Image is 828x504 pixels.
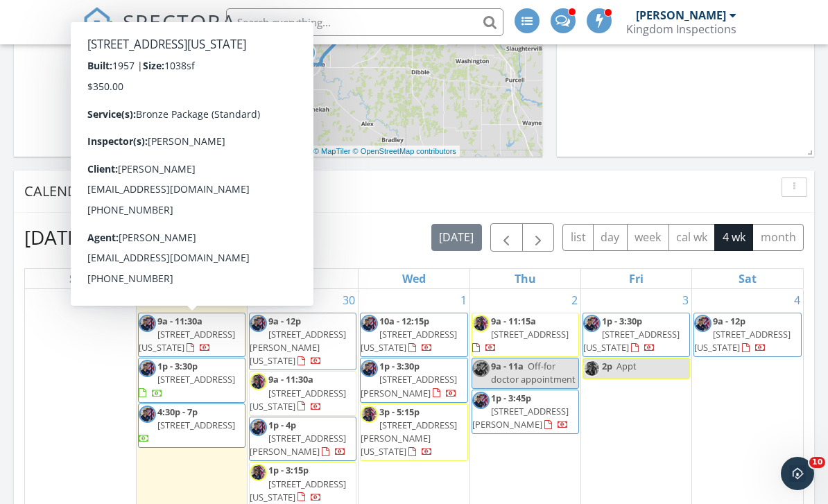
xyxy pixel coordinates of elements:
[472,313,579,358] a: 9a - 11:15a [STREET_ADDRESS]
[472,392,569,431] a: 1p - 3:45p [STREET_ADDRESS][PERSON_NAME]
[491,328,569,340] span: [STREET_ADDRESS]
[249,371,356,416] a: 9a - 11:30a [STREET_ADDRESS][US_STATE]
[472,360,490,377] img: image.jpg
[431,224,482,251] button: [DATE]
[602,360,612,372] span: 2p
[250,387,346,412] span: [STREET_ADDRESS][US_STATE]
[83,19,236,48] a: SPECTORA
[361,419,457,458] span: [STREET_ADDRESS][PERSON_NAME][US_STATE]
[361,315,378,332] img: image.jpg
[752,224,804,251] button: month
[583,360,601,377] img: image.jpg
[226,8,503,36] input: Search everything...
[626,22,736,36] div: Kingdom Inspections
[736,269,759,288] a: Saturday
[24,223,164,251] h2: [DATE] – [DATE]
[491,315,536,327] span: 9a - 11:15a
[694,315,711,332] img: image.jpg
[250,373,267,390] img: image.jpg
[250,478,346,503] span: [STREET_ADDRESS][US_STATE]
[583,313,690,358] a: 1p - 3:30p [STREET_ADDRESS][US_STATE]
[353,147,456,155] a: © OpenStreetMap contributors
[139,360,235,399] a: 1p - 3:30p [STREET_ADDRESS]
[229,289,247,311] a: Go to September 29, 2025
[138,313,245,358] a: 9a - 11:30a [STREET_ADDRESS][US_STATE]
[626,269,646,288] a: Friday
[713,315,745,327] span: 9a - 12p
[491,360,576,385] span: Off-for doctor appointment
[313,147,351,155] a: © MapTiler
[139,315,156,332] img: image.jpg
[250,328,346,367] span: [STREET_ADDRESS][PERSON_NAME][US_STATE]
[522,223,555,252] button: Next
[472,392,490,409] img: image.jpg
[157,406,198,418] span: 4:30p - 7p
[458,289,469,311] a: Go to October 1, 2025
[583,328,680,354] span: [STREET_ADDRESS][US_STATE]
[24,182,95,200] span: Calendar
[290,269,316,288] a: Tuesday
[176,269,207,288] a: Monday
[157,315,202,327] span: 9a - 11:30a
[139,406,235,444] a: 4:30p - 7p [STREET_ADDRESS]
[250,315,346,367] a: 9a - 12p [STREET_ADDRESS][PERSON_NAME][US_STATE]
[157,419,235,431] span: [STREET_ADDRESS]
[288,147,311,155] a: Leaflet
[602,315,642,327] span: 1p - 3:30p
[361,406,457,458] a: 3p - 5:15p [STREET_ADDRESS][PERSON_NAME][US_STATE]
[491,392,531,404] span: 1p - 3:45p
[250,419,267,436] img: image.jpg
[249,417,356,462] a: 1p - 4p [STREET_ADDRESS][PERSON_NAME]
[379,360,420,372] span: 1p - 3:30p
[360,358,467,403] a: 1p - 3:30p [STREET_ADDRESS][PERSON_NAME]
[139,360,156,377] img: image.jpg
[118,289,136,311] a: Go to September 28, 2025
[714,224,753,251] button: 4 wk
[512,269,539,288] a: Thursday
[268,464,309,476] span: 1p - 3:15p
[781,457,814,490] iframe: Intercom live chat
[694,328,791,354] span: [STREET_ADDRESS][US_STATE]
[472,405,569,431] span: [STREET_ADDRESS][PERSON_NAME]
[593,224,628,251] button: day
[399,269,429,288] a: Wednesday
[472,315,490,332] img: image.jpg
[616,360,637,372] span: Appt
[361,373,457,399] span: [STREET_ADDRESS][PERSON_NAME]
[268,419,296,431] span: 1p - 4p
[302,49,308,59] i: 2
[379,315,429,327] span: 10a - 12:15p
[472,315,569,354] a: 9a - 11:15a [STREET_ADDRESS]
[360,403,467,462] a: 3p - 5:15p [STREET_ADDRESS][PERSON_NAME][US_STATE]
[250,464,267,481] img: image.jpg
[569,289,580,311] a: Go to October 2, 2025
[250,464,346,503] a: 1p - 3:15p [STREET_ADDRESS][US_STATE]
[636,8,726,22] div: [PERSON_NAME]
[138,403,245,449] a: 4:30p - 7p [STREET_ADDRESS]
[83,7,113,37] img: The Best Home Inspection Software - Spectora
[562,224,594,251] button: list
[583,315,680,354] a: 1p - 3:30p [STREET_ADDRESS][US_STATE]
[67,269,94,288] a: Sunday
[472,390,579,435] a: 1p - 3:45p [STREET_ADDRESS][PERSON_NAME]
[361,315,457,354] a: 10a - 12:15p [STREET_ADDRESS][US_STATE]
[791,289,803,311] a: Go to October 4, 2025
[138,358,245,403] a: 1p - 3:30p [STREET_ADDRESS]
[361,406,378,423] img: image.jpg
[250,419,346,458] a: 1p - 4p [STREET_ADDRESS][PERSON_NAME]
[694,315,791,354] a: 9a - 12p [STREET_ADDRESS][US_STATE]
[340,289,358,311] a: Go to September 30, 2025
[250,373,346,412] a: 9a - 11:30a [STREET_ADDRESS][US_STATE]
[583,315,601,332] img: image.jpg
[250,315,267,332] img: image.jpg
[360,313,467,358] a: 10a - 12:15p [STREET_ADDRESS][US_STATE]
[157,373,235,385] span: [STREET_ADDRESS]
[139,328,235,354] span: [STREET_ADDRESS][US_STATE]
[123,7,236,36] span: SPECTORA
[139,406,156,423] img: image.jpg
[693,313,802,358] a: 9a - 12p [STREET_ADDRESS][US_STATE]
[669,224,716,251] button: cal wk
[490,223,523,252] button: Previous
[627,224,669,251] button: week
[379,406,420,418] span: 3p - 5:15p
